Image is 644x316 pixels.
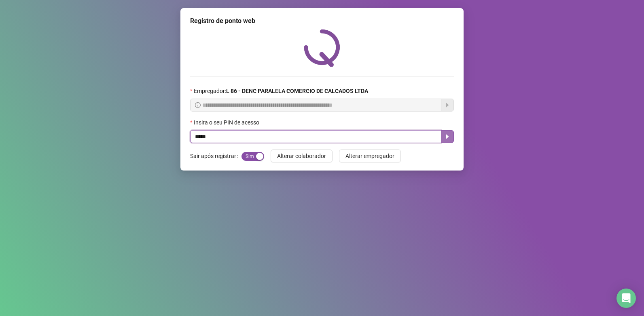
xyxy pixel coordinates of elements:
[226,88,368,94] strong: L 86 - DENC PARALELA COMERCIO DE CALCADOS LTDA
[304,29,340,67] img: QRPoint
[271,150,333,162] button: Alterar colaborador
[444,133,451,140] span: caret-right
[190,118,265,127] label: Insira o seu PIN de acesso
[277,152,326,160] span: Alterar colaborador
[339,150,401,162] button: Alterar empregador
[190,150,241,162] label: Sair após registrar
[345,152,394,160] span: Alterar empregador
[195,102,201,108] span: info-circle
[616,289,636,308] div: Open Intercom Messenger
[190,16,454,26] div: Registro de ponto web
[194,86,368,95] span: Empregador :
